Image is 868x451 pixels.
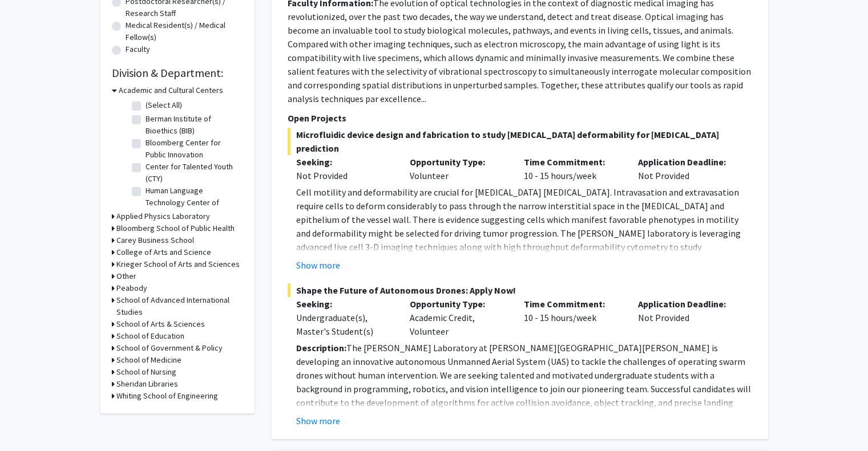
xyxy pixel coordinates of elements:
h3: Academic and Cultural Centers [119,84,223,96]
h3: Applied Physics Laboratory [116,210,210,222]
p: Cell motility and deformability are crucial for [MEDICAL_DATA] [MEDICAL_DATA]. Intravasation and ... [296,185,752,267]
iframe: Chat [9,400,49,442]
h3: School of Education [116,330,184,342]
p: Application Deadline: [638,155,735,169]
p: Open Projects [288,111,752,125]
div: Undergraduate(s), Master's Student(s) [296,311,393,338]
h3: Peabody [116,282,147,294]
span: Microfluidic device design and fabrication to study [MEDICAL_DATA] deformability for [MEDICAL_DAT... [288,128,752,155]
h3: Bloomberg School of Public Health [116,222,235,234]
button: Show more [296,258,340,272]
label: (Select All) [146,99,182,111]
div: Not Provided [629,297,744,338]
h3: School of Advanced International Studies [116,294,243,318]
h3: College of Arts and Science [116,246,211,258]
p: Time Commitment: [524,297,621,311]
h3: Sheridan Libraries [116,378,178,390]
p: Application Deadline: [638,297,735,311]
button: Show more [296,414,340,428]
div: Volunteer [401,155,515,182]
h3: School of Nursing [116,366,176,378]
div: Not Provided [629,155,744,182]
div: Academic Credit, Volunteer [401,297,515,338]
p: The [PERSON_NAME] Laboratory at [PERSON_NAME][GEOGRAPHIC_DATA][PERSON_NAME] is developing an inno... [296,341,752,423]
h3: School of Medicine [116,354,181,366]
label: Berman Institute of Bioethics (BIB) [146,113,240,137]
p: Seeking: [296,155,393,169]
p: Seeking: [296,297,393,311]
strong: Description: [296,342,346,354]
label: Bloomberg Center for Public Innovation [146,137,240,161]
p: Time Commitment: [524,155,621,169]
h3: Other [116,270,136,282]
h3: School of Arts & Sciences [116,318,205,330]
div: Not Provided [296,169,393,182]
h3: School of Government & Policy [116,342,223,354]
label: Medical Resident(s) / Medical Fellow(s) [126,19,243,43]
h3: Carey Business School [116,234,194,246]
p: Opportunity Type: [410,297,507,311]
div: 10 - 15 hours/week [515,155,629,182]
p: Opportunity Type: [410,155,507,169]
label: Center for Talented Youth (CTY) [146,161,240,185]
h3: Whiting School of Engineering [116,390,218,402]
h3: Krieger School of Arts and Sciences [116,258,240,270]
div: 10 - 15 hours/week [515,297,629,338]
h2: Division & Department: [112,66,243,80]
label: Human Language Technology Center of Excellence (HLTCOE) [146,185,240,221]
label: Faculty [126,43,150,55]
span: Shape the Future of Autonomous Drones: Apply Now! [288,283,752,297]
